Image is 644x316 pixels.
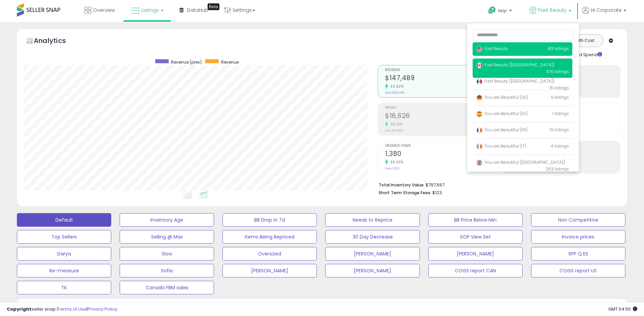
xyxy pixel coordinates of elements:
[379,182,425,188] b: Total Inventory Value:
[498,8,507,14] span: Help
[483,1,519,22] a: Help
[222,247,317,261] button: Oversized
[34,36,79,47] h5: Analytics
[222,264,317,277] button: [PERSON_NAME]
[476,46,508,51] span: Fast Beauty
[476,159,565,165] span: You are Beautiful ([GEOGRAPHIC_DATA])
[476,159,483,166] img: uk.png
[546,69,569,74] span: 379 listings
[141,7,159,14] span: Listings
[17,247,111,261] button: Darya
[546,166,569,172] span: 263 listings
[476,78,483,85] img: mexico.png
[552,111,569,116] span: 1 listings
[432,189,442,196] span: $123
[476,127,483,134] img: france.png
[488,6,496,15] i: Get Help
[17,213,111,227] button: Default
[120,230,214,244] button: Selling @ Max
[531,264,625,277] button: COGS report US
[120,247,214,261] button: Slow
[531,230,625,244] button: Invoice prices
[388,122,403,127] small: 43.72%
[120,264,214,277] button: Sofia
[88,306,117,312] a: Privacy Policy
[476,62,554,68] span: Fast Beauty ([GEOGRAPHIC_DATA])
[58,306,87,312] a: Terms of Use
[325,264,420,277] button: [PERSON_NAME]
[538,7,567,14] span: Fast Beauty
[550,127,569,133] span: 19 listings
[476,111,528,116] span: You are Beautiful (ES)
[379,180,615,188] li: $797,567
[547,46,569,51] span: 413 listings
[476,94,528,100] span: You are Beautiful (DE)
[476,111,483,117] img: spain.png
[385,68,495,72] span: Revenue
[385,129,403,133] small: Prev: $11,569
[120,213,214,227] button: Inventory Age
[7,306,117,313] div: seller snap | |
[476,62,483,69] img: canada.png
[428,213,523,227] button: BB Price Below Min
[551,94,569,100] span: 9 listings
[385,74,495,83] h2: $147,489
[222,230,317,244] button: Items Being Repriced
[476,94,483,101] img: germany.png
[388,84,404,89] small: 32.92%
[187,7,208,14] span: DataHub
[17,281,111,294] button: TK
[7,306,31,312] strong: Copyright
[385,150,495,159] h2: 1,380
[222,213,317,227] button: BB Drop in 7d
[221,59,239,65] span: Revenue
[476,143,526,149] span: You are Beautiful (IT)
[325,213,420,227] button: Needs to Reprice
[531,247,625,261] button: SPP Q ES
[549,50,613,58] div: Include Ad Spend
[385,112,495,121] h2: $16,626
[17,230,111,244] button: Top Sellers
[385,106,495,110] span: Profit
[428,264,523,277] button: COGS report CAN
[550,85,569,91] span: 15 listings
[428,247,523,261] button: [PERSON_NAME]
[93,7,115,14] span: Overview
[385,91,404,95] small: Prev: $110,961
[531,213,625,227] button: Non Competitive
[325,247,420,261] button: [PERSON_NAME]
[476,78,554,84] span: Fast Beauty ([GEOGRAPHIC_DATA])
[428,230,523,244] button: SOP View Set
[120,281,214,294] button: Canada FBM sales
[551,143,569,149] span: 4 listings
[385,144,495,148] span: Ordered Items
[385,166,400,171] small: Prev: 1,022
[379,190,431,196] b: Short Term Storage Fees:
[476,127,528,133] span: You are Beautiful (FR)
[591,7,622,14] span: Hi Corporate
[208,3,219,10] div: Tooltip anchor
[388,160,403,165] small: 35.03%
[582,7,626,22] a: Hi Corporate
[476,46,483,52] img: usa.png
[325,230,420,244] button: 30 Day Decrease
[608,306,637,312] span: 2025-09-8 04:50 GMT
[476,143,483,150] img: italy.png
[171,59,202,65] span: Revenue (prev)
[17,264,111,277] button: Re-measure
